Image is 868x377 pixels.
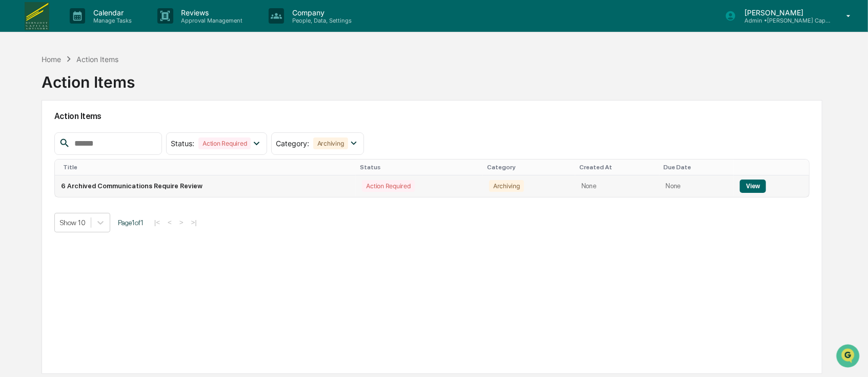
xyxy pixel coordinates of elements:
[32,167,83,175] span: [PERSON_NAME]
[276,139,309,148] span: Category :
[740,182,766,190] a: View
[102,254,124,262] span: Pylon
[85,17,137,24] p: Manage Tasks
[72,254,124,262] a: Powered byPylon
[91,167,112,175] span: [DATE]
[85,167,89,175] span: •
[10,130,27,146] img: Rachel Stanley
[54,111,810,121] h2: Action Items
[151,218,163,227] button: |<
[32,140,83,148] span: [PERSON_NAME]
[362,180,414,192] div: Action Required
[55,175,356,197] td: 6 Archived Communications Require Review
[6,206,70,224] a: 🖐️Preclearance
[91,140,112,148] span: [DATE]
[85,210,127,220] span: Attestations
[74,211,83,219] div: 🗄️
[176,218,187,227] button: >
[173,17,248,24] p: Approval Management
[25,2,49,30] img: logo
[736,8,832,17] p: [PERSON_NAME]
[10,211,18,219] div: 🖐️
[575,175,660,197] td: None
[740,180,766,193] button: View
[63,164,352,171] div: Title
[360,164,479,171] div: Status
[42,55,61,64] div: Home
[489,180,524,192] div: Archiving
[21,229,65,240] span: Data Lookup
[188,218,200,227] button: >|
[198,137,251,149] div: Action Required
[284,8,357,17] p: Company
[174,82,187,94] button: Start new chat
[10,157,27,174] img: Rachel Stanley
[76,55,118,64] div: Action Items
[173,8,248,17] p: Reviews
[10,114,69,122] div: Past conversations
[22,78,40,97] img: 8933085812038_c878075ebb4cc5468115_72.jpg
[659,175,734,197] td: None
[85,8,137,17] p: Calendar
[159,112,187,124] button: See all
[835,343,863,371] iframe: Open customer support
[6,225,69,244] a: 🔎Data Lookup
[70,206,131,224] a: 🗄️Attestations
[313,137,348,149] div: Archiving
[165,218,175,227] button: <
[736,17,832,24] p: Admin • [PERSON_NAME] Capital Advisors
[21,210,66,220] span: Preclearance
[46,89,141,97] div: We're available if you need us!
[10,22,187,38] p: How can we help?
[579,164,656,171] div: Created At
[10,78,29,97] img: 1746055101610-c473b297-6a78-478c-a979-82029cc54cd1
[42,65,135,91] div: Action Items
[284,17,357,24] p: People, Data, Settings
[118,219,144,227] span: Page 1 of 1
[487,164,571,171] div: Category
[10,230,18,239] div: 🔎
[171,139,194,148] span: Status :
[663,164,730,171] div: Due Date
[46,78,168,89] div: Start new chat
[85,140,89,148] span: •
